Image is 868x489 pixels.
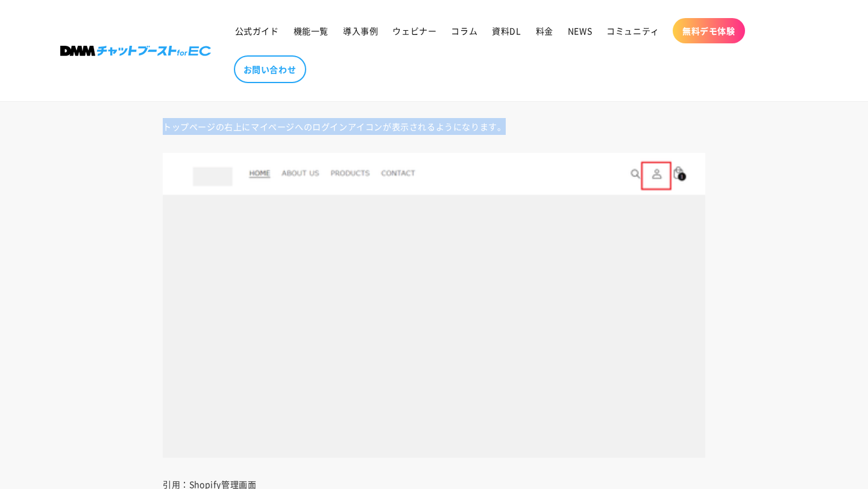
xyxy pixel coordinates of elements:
a: NEWS [561,18,599,43]
span: コラム [451,25,477,36]
span: お問い合わせ [244,64,297,75]
a: 資料DL [485,18,528,43]
a: コミュニティ [599,18,667,43]
a: コラム [444,18,485,43]
span: 導入事例 [343,25,378,36]
p: トップページの右上にマイページへのログインアイコンが表示されるようになります。 [163,118,705,135]
span: 資料DL [492,25,521,36]
span: NEWS [568,25,592,36]
a: 機能一覧 [286,18,336,43]
span: コミュニティ [606,25,659,36]
span: 料金 [536,25,553,36]
span: 公式ガイド [235,25,279,36]
a: ウェビナー [385,18,444,43]
a: 料金 [529,18,561,43]
span: 無料デモ体験 [682,25,735,36]
span: 機能一覧 [294,25,329,36]
span: ウェビナー [392,25,436,36]
img: 株式会社DMM Boost [60,46,211,56]
a: 導入事例 [336,18,385,43]
a: お問い合わせ [234,55,306,83]
a: 無料デモ体験 [673,18,745,43]
a: 公式ガイド [228,18,286,43]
